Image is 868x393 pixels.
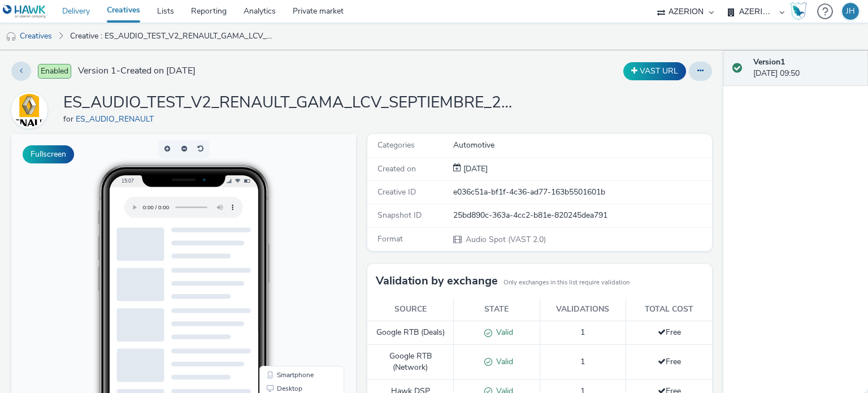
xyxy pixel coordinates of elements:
span: Version 1 - Created on [DATE] [78,64,196,77]
th: Source [367,298,454,321]
td: Google RTB (Deals) [367,321,454,345]
span: Audio Spot (VAST 2.0) [465,234,546,245]
span: Snapshot ID [377,210,422,221]
div: e036c51a-bf1f-4c36-ad77-163b5501601b [453,187,711,198]
img: ES_AUDIO_RENAULT [13,94,46,127]
div: 25bd890c-363a-4cc2-b81e-820245dea791 [453,210,711,221]
th: Validations [540,298,626,321]
td: Google RTB (Network) [367,345,454,380]
span: Free [658,356,681,367]
span: for [63,114,76,124]
div: Automotive [453,140,711,151]
img: audio [6,31,17,42]
span: Free [658,327,681,338]
img: Hawk Academy [790,2,807,20]
span: 15:07 [110,44,123,50]
li: Desktop [250,248,331,261]
img: undefined Logo [3,5,46,19]
a: ES_AUDIO_RENAULT [11,105,52,115]
span: QR Code [266,265,293,271]
span: Valid [492,356,513,367]
th: State [454,298,540,321]
span: Desktop [266,251,291,258]
span: Creative ID [377,187,416,197]
h3: Validation by exchange [376,273,498,290]
button: Fullscreen [23,145,74,163]
div: [DATE] 09:50 [753,57,859,80]
a: ES_AUDIO_RENAULT [76,114,158,124]
span: Valid [492,327,513,338]
th: Total cost [626,298,713,321]
small: Only exchanges in this list require validation [504,278,630,287]
span: 1 [580,356,585,367]
div: Duplicate the creative as a VAST URL [620,62,689,80]
span: [DATE] [461,163,488,174]
span: Format [377,234,403,244]
span: Smartphone [266,237,302,244]
li: Smartphone [250,234,331,248]
button: VAST URL [623,62,686,80]
a: Creative : ES_AUDIO_TEST_V2_RENAULT_GAMA_LCV_SEPTIEMBRE_2025 [64,23,281,50]
span: Categories [377,140,415,150]
span: 1 [580,327,585,338]
span: Created on [377,163,416,174]
div: Creation 19 September 2025, 09:50 [461,163,488,175]
a: Hawk Academy [790,2,811,20]
strong: Version 1 [753,57,785,67]
span: Enabled [38,64,71,79]
div: JH [846,3,855,20]
li: QR Code [250,261,331,275]
h1: ES_AUDIO_TEST_V2_RENAULT_GAMA_LCV_SEPTIEMBRE_2025 [63,92,515,114]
